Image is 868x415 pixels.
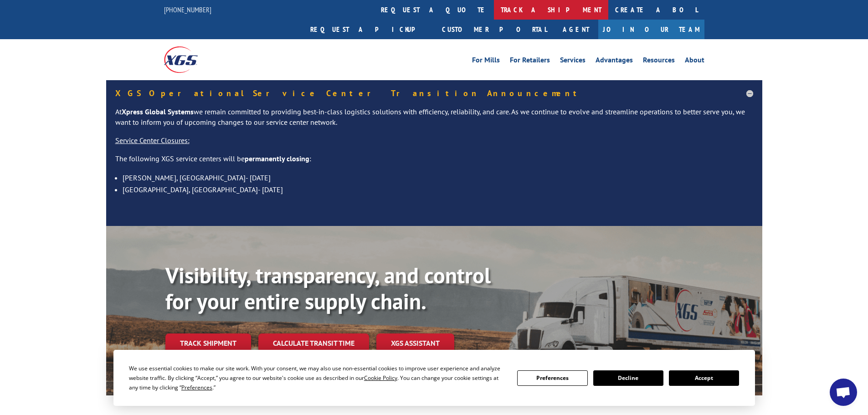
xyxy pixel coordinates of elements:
[472,56,500,67] a: For Mills
[510,56,550,67] a: For Retailers
[123,184,753,195] li: [GEOGRAPHIC_DATA], [GEOGRAPHIC_DATA]- [DATE]
[258,333,369,353] a: Calculate transit time
[560,56,586,67] a: Services
[165,333,251,353] a: Track shipment
[123,172,753,184] li: [PERSON_NAME], [GEOGRAPHIC_DATA]- [DATE]
[554,20,598,39] a: Agent
[643,56,675,67] a: Resources
[165,261,491,316] b: Visibility, transparency, and control for your entire supply chain.
[364,374,397,382] span: Cookie Policy
[113,350,755,406] div: Cookie Consent Prompt
[669,370,739,386] button: Accept
[435,20,554,39] a: Customer Portal
[129,364,506,392] div: We use essential cookies to make our site work. With your consent, we may also use non-essential ...
[685,56,704,67] a: About
[830,379,857,406] a: Open chat
[115,154,753,172] p: The following XGS service centers will be :
[517,370,587,386] button: Preferences
[245,154,309,163] strong: permanently closing
[115,89,753,97] h5: XGS Operational Service Center Transition Announcement
[303,20,435,39] a: Request a pickup
[115,107,753,136] p: At we remain committed to providing best-in-class logistics solutions with efficiency, reliabilit...
[115,136,190,145] u: Service Center Closures:
[164,5,211,14] a: [PHONE_NUMBER]
[181,384,212,391] span: Preferences
[376,333,454,353] a: XGS ASSISTANT
[596,56,633,67] a: Advantages
[122,107,194,116] strong: Xpress Global Systems
[593,370,663,386] button: Decline
[598,20,704,39] a: Join Our Team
